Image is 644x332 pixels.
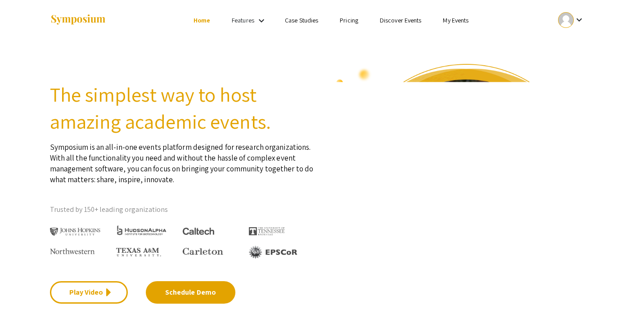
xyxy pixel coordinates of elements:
[50,281,128,304] a: Play Video
[194,16,210,24] a: Home
[116,225,167,235] img: HudsonAlpha
[50,14,106,26] img: Symposium by ForagerOne
[50,203,315,216] p: Trusted by 150+ leading organizations
[50,228,101,236] img: Johns Hopkins University
[249,227,285,235] img: The University of Tennessee
[256,15,267,26] mat-icon: Expand Features list
[116,248,161,257] img: Texas A&M University
[285,16,318,24] a: Case Studies
[50,248,95,254] img: Northwestern
[443,16,468,24] a: My Events
[249,246,298,259] img: EPSCOR
[549,10,594,30] button: Expand account dropdown
[7,292,38,325] iframe: Chat
[183,228,214,235] img: Caltech
[329,63,594,320] img: video overview of Symposium
[50,135,315,185] p: Symposium is an all-in-one events platform designed for research organizations. With all the func...
[574,14,585,25] mat-icon: Expand account dropdown
[380,16,422,24] a: Discover Events
[232,16,254,24] a: Features
[183,248,223,255] img: Carleton
[50,81,315,135] h2: The simplest way to host amazing academic events.
[146,281,235,304] a: Schedule Demo
[340,16,358,24] a: Pricing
